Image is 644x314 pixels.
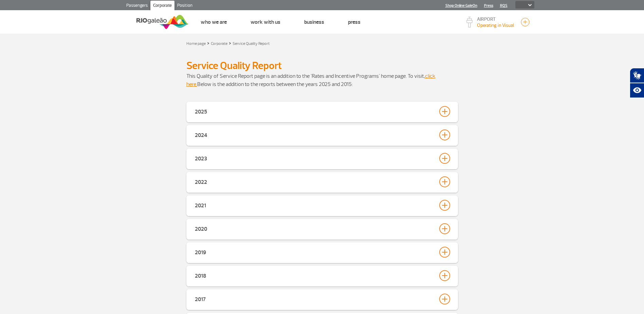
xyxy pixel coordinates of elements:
[186,41,206,46] a: Home page
[445,3,477,8] a: Shop Online GaleOn
[484,3,493,8] a: Press
[477,17,514,22] p: AIRPORT
[195,153,207,162] div: 2023
[195,129,207,139] div: 2024
[201,19,227,25] a: Who we are
[630,83,644,98] button: Open assistive resources.
[195,270,450,281] button: 2018
[174,1,195,12] a: Position
[195,199,450,211] button: 2021
[251,19,280,25] a: Work with us
[124,1,150,12] a: Passengers
[150,1,174,12] a: Corporate
[195,106,207,116] div: 2025
[195,106,450,117] button: 2025
[195,270,206,280] div: 2018
[195,129,450,141] button: 2024
[195,223,207,233] div: 2020
[186,72,458,88] p: This Quality of Service Report page is an addition to the 'Rates and Incentive Programs' home pag...
[500,3,508,8] a: RQS
[477,22,514,29] p: Visibilidade de 8000m
[630,68,644,83] button: Open sign language translator.
[195,223,450,234] button: 2020
[630,68,644,98] div: Hand Talk accessibility plugin.
[186,59,458,72] h2: Service Quality Report
[195,294,206,303] div: 2017
[195,176,207,186] div: 2022
[195,247,206,256] div: 2019
[195,200,206,209] div: 2021
[195,246,450,258] button: 2019
[195,293,450,305] button: 2017
[211,41,227,46] a: Corporate
[304,19,324,25] a: Business
[348,19,361,25] a: Press
[195,153,450,164] button: 2023
[229,39,231,47] a: >
[207,39,209,47] a: >
[195,176,450,188] button: 2022
[233,41,270,46] a: Service Quality Report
